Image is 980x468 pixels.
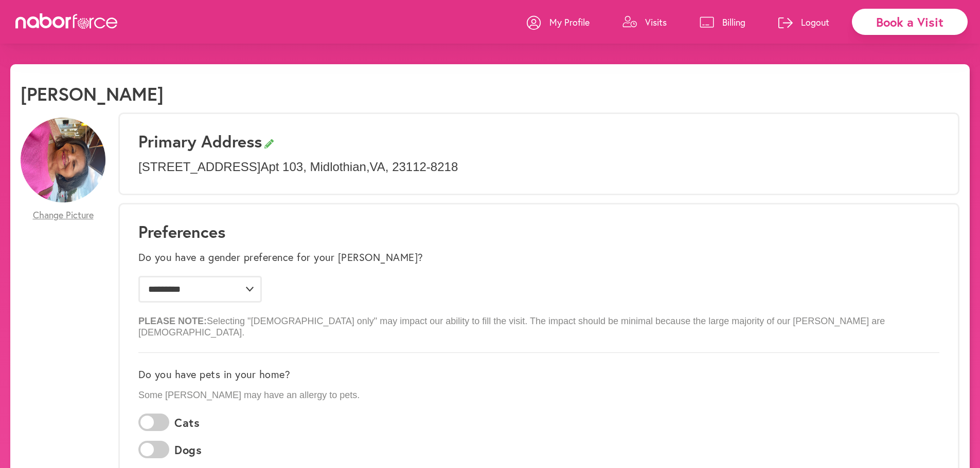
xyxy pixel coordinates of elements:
label: Dogs [174,443,202,457]
h1: Preferences [138,222,939,241]
p: Selecting "[DEMOGRAPHIC_DATA] only" may impact our ability to fill the visit. The impact should b... [138,308,939,338]
label: Do you have a gender preference for your [PERSON_NAME]? [138,251,423,264]
p: [STREET_ADDRESS] Apt 103 , Midlothian , VA , 23112-8218 [138,160,939,175]
p: Some [PERSON_NAME] may have an allergy to pets. [138,390,939,401]
div: Book a Visit [852,9,968,35]
h3: Primary Address [138,132,939,151]
label: Do you have pets in your home? [138,368,290,381]
a: My Profile [527,7,590,38]
p: Billing [722,16,745,28]
label: Cats [174,416,200,429]
b: PLEASE NOTE: [138,316,207,326]
span: Change Picture [33,210,94,221]
a: Billing [700,7,745,38]
h1: [PERSON_NAME] [21,83,164,105]
a: Visits [622,7,667,38]
p: Visits [645,16,667,28]
p: Logout [801,16,829,28]
p: My Profile [549,16,590,28]
a: Logout [778,7,829,38]
img: Xi3jycnrSkWTPPU29SaX [21,118,105,202]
